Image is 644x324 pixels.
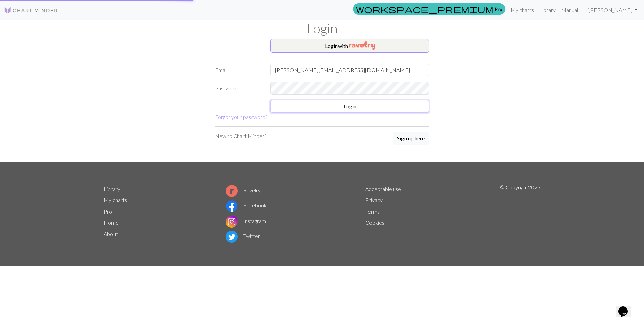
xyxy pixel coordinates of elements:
[537,3,558,17] a: Library
[365,197,383,203] a: Privacy
[100,20,544,36] h1: Login
[104,231,118,237] a: About
[4,6,58,14] img: Logo
[365,208,380,215] a: Terms
[215,132,266,140] p: New to Chart Minder?
[104,186,120,192] a: Library
[104,219,119,226] a: Home
[356,4,493,14] span: workspace_premium
[211,64,266,76] label: Email
[353,3,505,15] a: Pro
[215,114,267,120] a: Forgot your password?
[616,297,637,317] iframe: chat widget
[226,233,260,239] a: Twitter
[558,3,581,17] a: Manual
[270,100,429,113] button: Login
[226,200,238,212] img: Facebook logo
[365,186,401,192] a: Acceptable use
[104,208,112,215] a: Pro
[581,3,640,17] a: Hi[PERSON_NAME]
[104,197,127,203] a: My charts
[349,41,375,50] img: Ravelry
[226,185,238,197] img: Ravelry logo
[226,218,266,224] a: Instagram
[500,183,540,245] p: © Copyright 2025
[211,82,266,95] label: Password
[226,187,261,193] a: Ravelry
[226,202,267,208] a: Facebook
[270,39,429,53] button: Loginwith
[365,219,384,226] a: Cookies
[508,3,537,17] a: My charts
[226,231,238,243] img: Twitter logo
[226,216,238,228] img: Instagram logo
[393,132,429,145] button: Sign up here
[393,132,429,145] a: Sign up here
